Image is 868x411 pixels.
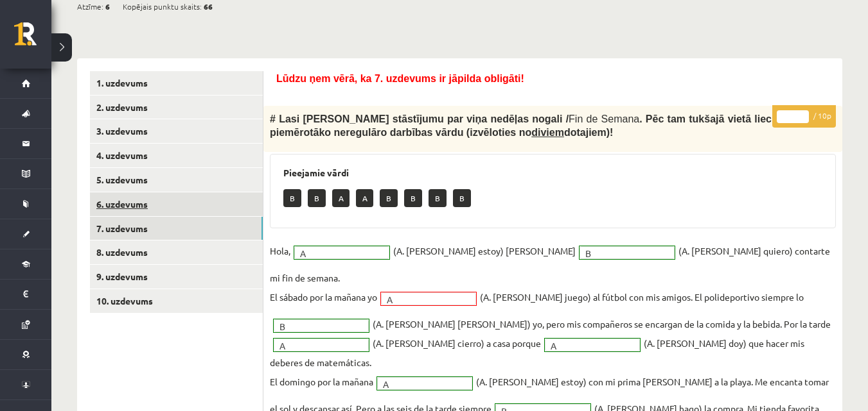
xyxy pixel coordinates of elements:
a: A [381,292,476,305]
p: El sábado por la mañana yo [270,287,377,306]
u: diviem [531,127,564,138]
a: 10. uzdevums [90,289,263,313]
p: B [453,189,471,207]
p: El domingo por la mañana [270,372,373,391]
a: B [580,246,675,259]
p: B [404,189,422,207]
a: 4. uzdevums [90,144,263,167]
a: Rīgas 1. Tālmācības vidusskola [14,22,51,55]
span: A [279,339,351,352]
a: 3. uzdevums [90,119,263,143]
span: A [300,247,372,260]
a: A [377,377,472,390]
a: 9. uzdevums [90,265,263,289]
span: Lūdzu ņem vērā, ka 7. uzdevums ir jāpilda obligāti! [276,73,524,84]
span: B [279,320,351,333]
a: A [274,339,369,351]
span: Fin de Semana [569,113,639,124]
span: A [551,339,623,352]
a: B [274,319,369,332]
a: 1. uzdevums [90,71,263,95]
p: B [429,189,447,207]
a: 2. uzdevums [90,96,263,119]
p: B [380,189,398,207]
a: 5. uzdevums [90,168,263,192]
p: B [308,189,326,207]
span: A [387,293,459,306]
span: # Lasi [PERSON_NAME] stāstījumu par viņa nedēļas nogali / [270,113,569,124]
p: A [332,189,350,207]
span: . Pēc tam tukšajā vietā liec piemērotāko neregulāro darbības vārdu (izvēloties no dotajiem)! [270,113,772,138]
span: B [585,247,657,260]
p: Hola, [270,241,290,260]
a: 7. uzdevums [90,217,263,240]
a: A [294,246,389,259]
p: A [356,189,373,207]
p: / 10p [772,105,836,128]
p: B [283,189,301,207]
h3: Pieejamie vārdi [283,167,822,178]
a: 6. uzdevums [90,192,263,216]
a: A [545,339,640,351]
span: A [383,378,455,390]
a: 8. uzdevums [90,240,263,264]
